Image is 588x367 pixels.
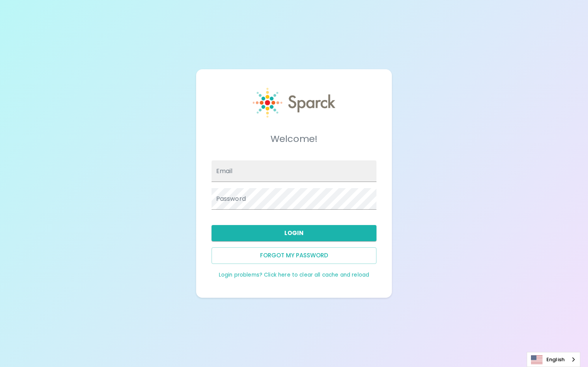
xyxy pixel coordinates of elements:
[527,352,580,367] div: Language
[212,247,377,264] button: Forgot my password
[219,271,369,279] a: Login problems? Click here to clear all cache and reload
[212,225,377,241] button: Login
[527,352,580,367] a: English
[212,133,377,145] h5: Welcome!
[527,352,580,367] aside: Language selected: English
[253,88,335,118] img: Sparck logo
